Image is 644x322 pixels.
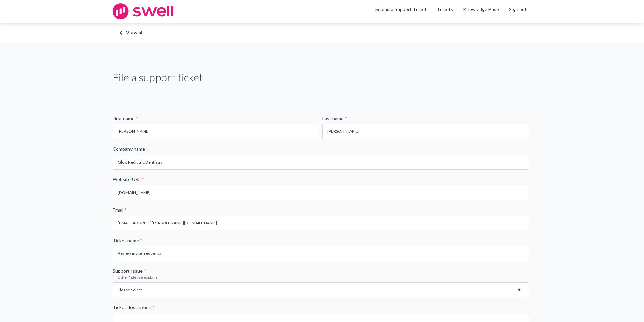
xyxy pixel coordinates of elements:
span: Last name [322,116,344,121]
a: Submit a Support Ticket [375,6,427,12]
legend: If "Other" please explain [113,274,532,280]
span: Ticket description [113,304,151,310]
div: Navigation Menu [432,6,532,17]
span: Support Issue [113,268,143,274]
nav: Swell CX Support [370,6,532,17]
a: Knowledge Base [463,6,499,13]
a: View all [119,29,525,36]
span: Email [113,207,123,213]
span: Website URL [113,176,141,182]
ul: Main menu [370,6,532,17]
span: First name [113,116,135,121]
a: Sign out [509,6,527,13]
span: Ticket name [113,238,139,243]
a: Tickets [437,6,453,13]
h1: File a support ticket [113,70,203,85]
img: swell [113,3,173,19]
span: Company name [113,146,145,152]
